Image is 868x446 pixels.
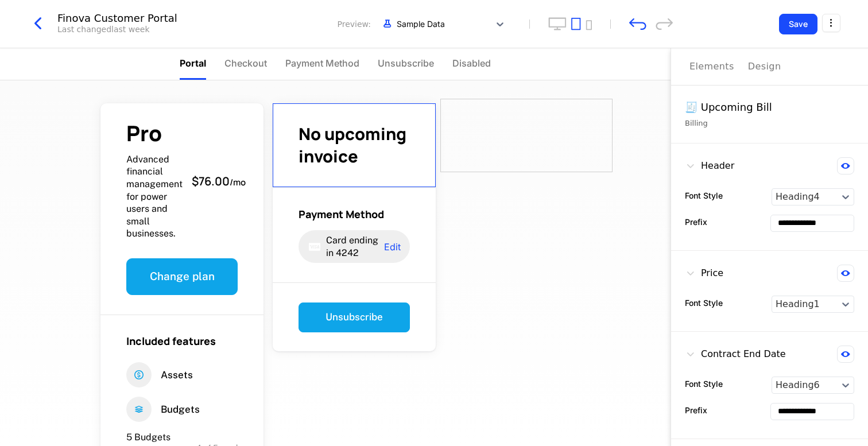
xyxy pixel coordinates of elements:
div: Elements [689,60,734,73]
span: Checkout [224,56,267,70]
span: Card ending in [326,235,378,258]
div: Finova Customer Portal [57,13,177,24]
label: Prefix [685,404,707,416]
i: dollar-rounded [126,362,152,387]
div: Last changed last week [57,24,150,35]
span: Preview: [338,18,371,30]
span: Disabled [452,56,491,70]
label: Font Style [685,378,723,390]
span: 5 Budgets [126,432,170,443]
button: Save [779,14,817,34]
button: Select action [822,14,840,32]
div: Choose Sub Page [689,48,850,85]
span: Portal [180,56,206,70]
div: Header [685,157,734,174]
i: visa [308,240,321,254]
button: tablet [571,17,581,30]
span: 4242 [336,247,359,258]
span: Assets [161,369,193,382]
span: Payment Method [299,207,384,221]
div: undo [629,18,646,30]
span: Pro [126,123,183,144]
span: Included features [126,334,216,348]
div: Contract End Date [685,346,786,363]
div: Price [685,265,723,282]
span: Payment Method [285,56,359,70]
div: Design [748,60,781,73]
button: Change plan [126,258,238,295]
span: Unsubscribe [378,56,434,70]
label: Font Style [685,189,723,201]
button: desktop [548,17,567,30]
span: $76.00 [192,173,230,189]
span: Advanced financial management for power users and small businesses. [126,153,183,240]
i: stacked [126,397,152,422]
div: 🧾 Upcoming Bill [685,99,854,115]
span: Budgets [161,403,200,416]
div: Billing [685,118,854,129]
label: Font Style [685,297,723,309]
label: Prefix [685,216,707,228]
span: Edit [384,242,401,251]
button: mobile [586,20,592,30]
div: redo [656,18,673,30]
span: No upcoming invoice [299,122,406,168]
button: Unsubscribe [299,302,410,332]
sub: / mo [230,176,246,188]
